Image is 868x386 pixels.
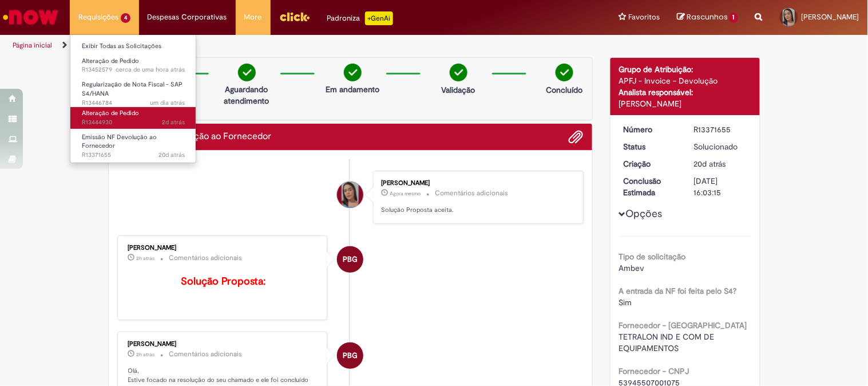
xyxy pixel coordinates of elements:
dt: Número [615,124,685,135]
span: Ambev [619,263,645,273]
div: Padroniza [327,11,393,25]
span: 2d atrás [162,118,185,127]
a: Página inicial [13,41,52,50]
small: Comentários adicionais [169,349,243,359]
span: TETRALON IND E COM DE EQUIPAMENTOS [619,332,717,353]
span: 20d atrás [694,159,726,169]
time: 25/08/2025 15:20:02 [162,118,185,127]
span: 2h atrás [137,351,155,358]
div: APFJ - Invoice - Devolução [619,75,751,86]
img: click_logo_yellow_360x200.png [279,8,310,25]
span: 20d atrás [158,151,185,159]
img: check-circle-green.png [238,64,256,81]
img: check-circle-green.png [450,64,467,81]
img: check-circle-green.png [344,64,362,81]
a: Aberto R13452579 : Alteração de Pedido [70,55,196,76]
span: Agora mesmo [390,190,421,197]
p: Concluído [546,84,582,96]
span: R13446784 [82,99,185,108]
p: Em andamento [326,84,379,95]
dt: Status [615,141,685,152]
div: [PERSON_NAME] [128,341,319,348]
span: R13444930 [82,118,185,127]
time: 07/08/2025 14:55:25 [694,159,726,169]
span: PBG [343,246,358,273]
button: Adicionar anexos [569,129,584,144]
span: Despesas Corporativas [148,11,227,23]
p: Solução Proposta aceita. [381,206,572,215]
a: Aberto R13371655 : Emissão NF Devolução ao Fornecedor [70,131,196,156]
span: Alteração de Pedido [82,57,139,65]
div: R13371655 [694,124,747,135]
a: Exibir Todas as Solicitações [70,40,196,53]
b: Solução Proposta: [181,275,265,288]
div: Grupo de Atribuição: [619,64,751,75]
div: Solucionado [694,141,747,152]
span: um dia atrás [150,99,185,107]
time: 27/08/2025 14:43:11 [390,190,421,197]
time: 27/08/2025 13:10:00 [137,351,155,358]
time: 07/08/2025 14:55:27 [158,151,185,159]
div: 07/08/2025 14:55:25 [694,158,747,170]
b: Tipo de solicitação [619,251,686,262]
span: Alteração de Pedido [82,109,139,117]
ul: Requisições [70,34,196,163]
p: Aguardando atendimento [219,84,275,107]
small: Comentários adicionais [169,253,243,263]
span: R13452579 [82,65,185,74]
span: Requisições [78,11,118,23]
p: +GenAi [365,11,393,25]
div: [PERSON_NAME] [619,98,751,109]
div: Analista responsável: [619,86,751,98]
span: Favoritos [628,11,660,23]
div: [DATE] 16:03:15 [694,175,747,198]
div: [PERSON_NAME] [128,245,319,251]
ul: Trilhas de página [9,35,570,56]
div: Pedro Boro Guerra [337,342,363,369]
span: 4 [121,13,130,23]
span: 1 [730,13,738,23]
a: Rascunhos [677,12,738,23]
b: Fornecedor - [GEOGRAPHIC_DATA] [619,320,747,330]
span: Rascunhos [687,11,728,22]
dt: Criação [615,158,685,170]
span: cerca de uma hora atrás [116,65,185,74]
span: Regularização de Nota Fiscal - SAP S4/HANA [82,80,183,98]
span: [PERSON_NAME] [802,12,859,22]
span: Sim [619,297,632,308]
time: 26/08/2025 08:53:45 [150,99,185,107]
a: Aberto R13446784 : Regularização de Nota Fiscal - SAP S4/HANA [70,78,196,103]
img: ServiceNow [1,6,60,29]
span: PBG [343,342,358,369]
div: Pedro Boro Guerra [337,246,363,273]
a: Aberto R13444930 : Alteração de Pedido [70,107,196,128]
small: Comentários adicionais [435,188,508,198]
span: 2h atrás [137,255,155,262]
b: Fornecedor - CNPJ [619,366,689,376]
div: Leandra Lopes Cruz [337,182,363,208]
b: A entrada da NF foi feita pelo S4? [619,286,737,296]
span: R13371655 [82,151,185,160]
dt: Conclusão Estimada [615,175,685,198]
div: [PERSON_NAME] [381,180,572,187]
span: More [244,11,262,23]
p: Validação [442,84,475,96]
span: Emissão NF Devolução ao Fornecedor [82,133,157,151]
img: check-circle-green.png [556,64,573,81]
